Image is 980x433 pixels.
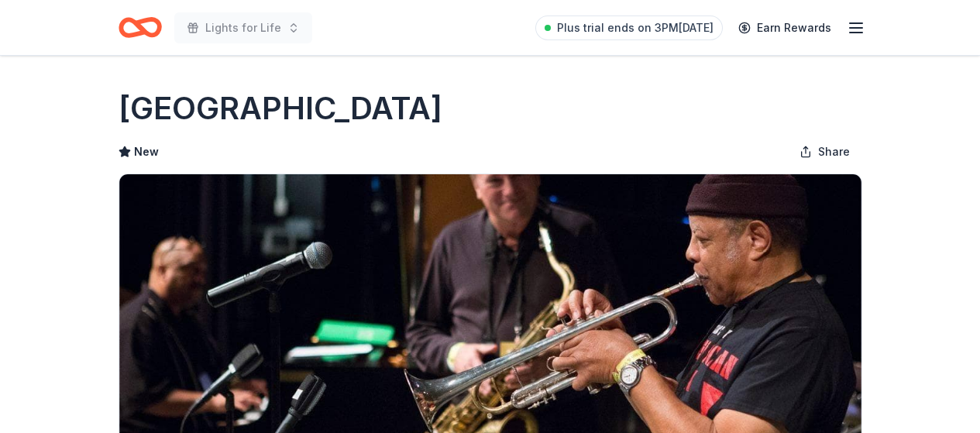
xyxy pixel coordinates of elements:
a: Home [119,9,162,46]
span: Lights for Life [205,19,281,37]
h1: [GEOGRAPHIC_DATA] [119,87,442,130]
span: New [134,143,159,161]
span: Plus trial ends on 3PM[DATE] [557,19,714,37]
a: Earn Rewards [729,14,841,42]
a: Plus trial ends on 3PM[DATE] [535,15,723,40]
button: Lights for Life [174,12,312,43]
button: Share [787,136,862,167]
span: Share [818,143,850,161]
